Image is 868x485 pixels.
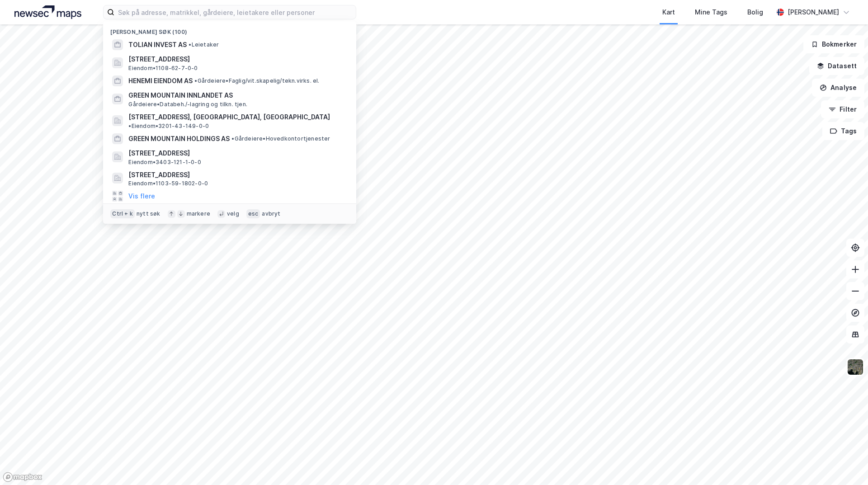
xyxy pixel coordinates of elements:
a: Mapbox homepage [3,472,42,482]
span: TOLIAN INVEST AS [128,39,187,50]
div: [PERSON_NAME] søk (100) [103,21,356,38]
div: avbryt [262,210,280,217]
div: nytt søk [137,210,160,217]
div: Mine Tags [695,7,727,18]
button: Datasett [809,57,864,75]
span: Gårdeiere • Hovedkontortjenester [231,135,330,142]
button: Filter [821,100,864,118]
span: [STREET_ADDRESS] [128,54,345,65]
span: • [128,122,131,129]
div: markere [187,210,210,217]
span: [STREET_ADDRESS] [128,170,345,180]
span: Gårdeiere • Faglig/vit.skapelig/tekn.virks. el. [194,77,319,85]
span: • [231,135,234,142]
img: 9k= [847,358,864,376]
div: Kontrollprogram for chat [823,442,868,485]
button: Tags [822,122,864,140]
div: [PERSON_NAME] [788,7,839,18]
iframe: Chat Widget [823,442,868,485]
img: logo.a4113a55bc3d86da70a041830d287a7e.svg [14,5,81,19]
span: [STREET_ADDRESS] [128,148,345,159]
span: Gårdeiere • Databeh./-lagring og tilkn. tjen. [128,101,247,108]
span: Eiendom • 1108-62-7-0-0 [128,65,198,72]
span: • [194,77,197,84]
div: Kart [662,7,675,18]
button: Vis flere [128,191,155,202]
div: Bolig [747,7,763,18]
span: GREEN MOUNTAIN HOLDINGS AS [128,133,230,144]
span: HENEMI EIENDOM AS [128,75,193,86]
span: Eiendom • 3403-121-1-0-0 [128,159,201,166]
span: GREEN MOUNTAIN INNLANDET AS [128,90,345,101]
span: [STREET_ADDRESS], [GEOGRAPHIC_DATA], [GEOGRAPHIC_DATA] [128,112,330,122]
div: esc [246,209,260,218]
div: Ctrl + k [110,209,135,218]
span: Eiendom • 1103-59-1802-0-0 [128,180,208,187]
span: • [189,41,191,48]
input: Søk på adresse, matrikkel, gårdeiere, leietakere eller personer [114,5,356,19]
span: Leietaker [189,41,219,48]
span: Eiendom • 3201-43-149-0-0 [128,122,209,130]
button: Analyse [812,79,864,97]
button: Bokmerker [803,35,864,53]
div: velg [227,210,239,217]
